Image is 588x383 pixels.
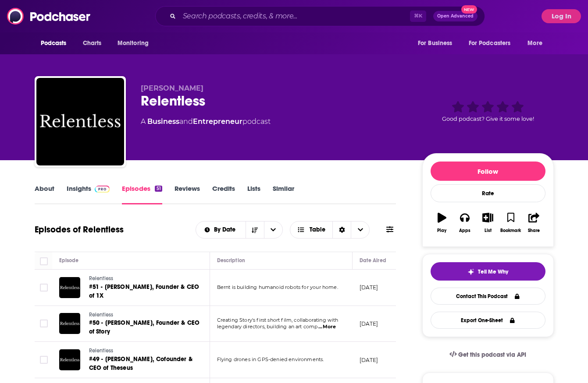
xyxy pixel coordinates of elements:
a: Relentless [89,347,203,355]
a: Relentless [89,275,203,283]
span: ⌘ K [410,11,426,22]
a: #50 - [PERSON_NAME], Founder & CEO of Story [89,319,203,336]
a: #49 - [PERSON_NAME], Cofounder & CEO of Theseus [89,355,203,372]
a: Episodes51 [122,184,162,204]
div: Date Aired [360,255,386,266]
div: Bookmark [500,228,521,233]
a: Reviews [175,184,200,204]
div: Share [528,228,540,233]
h2: Choose List sort [196,221,283,239]
span: and [179,117,193,126]
span: Relentless [89,348,114,354]
button: Log In [542,9,581,23]
div: Apps [459,228,470,233]
span: #49 - [PERSON_NAME], Cofounder & CEO of Theseus [89,355,192,372]
div: A podcast [141,116,271,127]
span: Get this podcast via API [458,351,526,358]
button: Share [522,207,545,239]
span: More [527,37,542,49]
span: By Date [214,227,239,233]
p: [DATE] [360,320,378,327]
span: For Business [418,37,453,49]
div: Episode [59,255,79,266]
button: open menu [463,35,524,52]
span: Table [310,227,325,233]
span: Bernt is building humanoid robots for your home. [217,284,338,290]
div: Search podcasts, credits, & more... [155,6,485,26]
div: Sort Direction [332,221,351,238]
a: About [35,184,54,204]
img: Relentless [36,78,124,165]
button: open menu [196,227,246,233]
button: List [476,207,499,239]
button: open menu [521,35,553,52]
span: Toggle select row [40,356,48,364]
span: Relentless [89,312,114,318]
span: Podcasts [41,37,67,49]
span: ...More [318,323,336,330]
button: Apps [453,207,476,239]
span: Tell Me Why [478,268,508,275]
div: Good podcast? Give it some love! [422,84,554,138]
button: Choose View [290,221,370,239]
span: Flying drones in GPS-denied environments. [217,356,324,362]
input: Search podcasts, credits, & more... [179,9,410,23]
div: 51 [155,186,162,192]
span: Open Advanced [437,14,474,18]
a: #51 - [PERSON_NAME], Founder & CEO of 1X [89,283,203,300]
button: open menu [111,35,160,52]
button: open menu [35,35,78,52]
a: InsightsPodchaser Pro [67,184,110,204]
button: open menu [264,221,282,238]
span: Creating Story's first short film, collaborating with [217,317,339,323]
p: [DATE] [360,284,378,291]
h1: Episodes of Relentless [35,224,124,235]
div: List [485,228,492,233]
span: New [461,5,477,14]
button: Follow [431,162,545,181]
span: Relentless [89,275,114,281]
a: Get this podcast via API [442,344,534,365]
div: Rate [431,184,545,202]
span: legendary directors, building an art comp [217,323,318,330]
a: Credits [212,184,235,204]
img: tell me why sparkle [467,268,474,275]
a: Entrepreneur [193,117,242,126]
span: #50 - [PERSON_NAME], Founder & CEO of Story [89,319,200,335]
img: Podchaser - Follow, Share and Rate Podcasts [7,8,91,25]
button: Export One-Sheet [431,312,545,329]
span: Monitoring [118,37,149,49]
span: For Podcasters [469,37,511,49]
span: #51 - [PERSON_NAME], Founder & CEO of 1X [89,283,200,299]
span: Toggle select row [40,284,48,292]
div: Description [217,255,245,266]
button: tell me why sparkleTell Me Why [431,262,545,281]
button: Open AdvancedNew [433,11,478,21]
a: Similar [273,184,294,204]
button: open menu [412,35,463,52]
a: Contact This Podcast [431,288,545,305]
button: Play [431,207,453,239]
div: Play [437,228,446,233]
button: Sort Direction [246,221,264,238]
span: Toggle select row [40,320,48,327]
a: Business [147,117,179,126]
span: Charts [83,37,102,49]
a: Relentless [89,311,203,319]
span: [PERSON_NAME] [141,84,203,92]
button: Bookmark [499,207,522,239]
p: [DATE] [360,356,378,364]
a: Charts [77,35,107,52]
img: Podchaser Pro [95,186,110,193]
span: Good podcast? Give it some love! [442,116,534,122]
a: Lists [247,184,260,204]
